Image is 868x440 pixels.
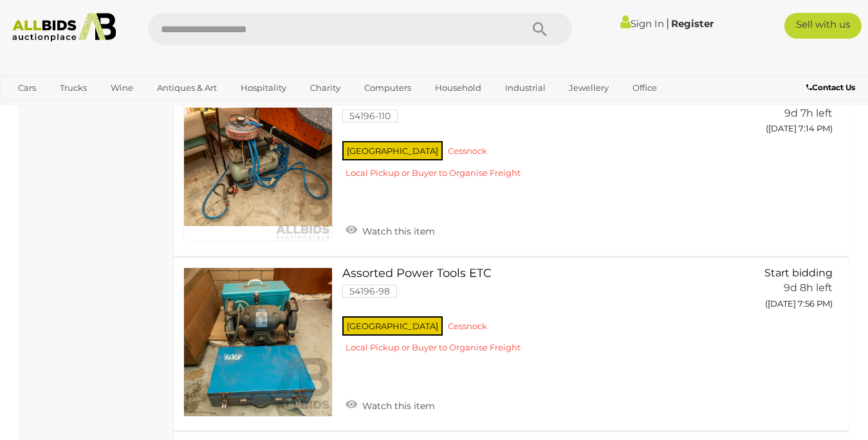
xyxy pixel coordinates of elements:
b: Contact Us [806,82,855,92]
a: Contact Us [806,81,858,95]
span: Watch this item [359,400,435,412]
a: Air Power, 21L Air Compressor 54196-110 [GEOGRAPHIC_DATA] Cessnock Local Pickup or Buyer to Organ... [352,92,726,188]
a: Computers [356,77,420,99]
a: Trucks [51,77,95,99]
a: Sign In [620,17,664,30]
a: Sports [10,99,53,120]
a: Start bidding 9d 7h left ([DATE] 7:14 PM) [746,92,836,141]
a: Hospitality [232,77,295,99]
a: Household [427,77,490,99]
a: Jewellery [560,77,617,99]
a: Watch this item [342,395,438,414]
a: Wine [102,77,142,99]
span: Watch this item [359,225,435,237]
a: Cars [10,77,44,99]
a: Assorted Power Tools ETC 54196-98 [GEOGRAPHIC_DATA] Cessnock Local Pickup or Buyer to Organise Fr... [352,267,726,363]
span: Start bidding [764,267,833,279]
img: Allbids.com.au [6,13,122,42]
a: Office [624,77,665,99]
a: Industrial [497,77,554,99]
a: Sell with us [784,13,862,39]
a: Charity [302,77,349,99]
a: Register [671,17,714,30]
button: Search [508,13,572,45]
span: | [666,16,669,30]
a: [GEOGRAPHIC_DATA] [60,99,168,120]
a: Watch this item [342,220,438,240]
a: Start bidding 9d 8h left ([DATE] 7:56 PM) [746,267,836,316]
a: Antiques & Art [149,77,225,99]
